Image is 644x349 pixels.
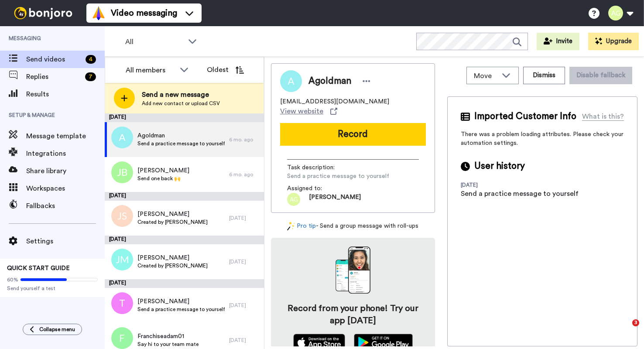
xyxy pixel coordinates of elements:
[614,319,635,340] iframe: Intercom live chat
[308,75,351,88] span: Agoldman
[200,61,250,79] button: Oldest
[632,319,639,326] span: 3
[137,341,199,348] span: Say hi to your team mate
[86,55,96,64] div: 4
[280,106,337,116] a: View website
[26,166,105,176] span: Share library
[461,188,579,199] div: Send a practice message to yourself
[137,140,225,147] span: Send a practice message to yourself
[105,192,264,201] div: [DATE]
[336,246,370,294] img: download
[85,72,96,81] div: 7
[280,302,426,327] h4: Record from your phone! Try our app [DATE]
[287,172,389,181] span: Send a practice message to yourself
[137,262,208,269] span: Created by [PERSON_NAME]
[280,97,389,106] span: [EMAIL_ADDRESS][DOMAIN_NAME]
[111,161,133,183] img: jb.png
[125,37,184,47] span: All
[287,184,348,193] span: Assigned to:
[26,54,82,65] span: Send videos
[582,111,624,122] div: What is this?
[280,70,302,92] img: Image of Agoldman
[474,110,576,123] span: Imported Customer Info
[229,136,260,143] div: 6 mo. ago
[23,324,82,335] button: Collapse menu
[111,292,133,314] img: t.png
[10,7,76,19] img: bj-logo-header-white.svg
[137,332,199,341] span: Franchiseadam01
[137,210,208,219] span: [PERSON_NAME]
[7,285,98,292] span: Send yourself a test
[92,6,106,20] img: vm-color.svg
[523,67,565,84] button: Dismiss
[39,326,75,333] span: Collapse menu
[105,113,264,122] div: [DATE]
[26,201,105,211] span: Fallbacks
[287,222,316,231] a: Pro tip
[280,123,426,146] button: Record
[26,131,105,141] span: Message template
[271,222,435,231] div: - Send a group message with roll-ups
[26,236,105,246] span: Settings
[26,89,105,99] span: Results
[287,222,295,231] img: magic-wand.svg
[474,71,497,81] span: Move
[229,337,260,344] div: [DATE]
[137,219,208,226] span: Created by [PERSON_NAME]
[111,127,133,148] img: a.png
[569,67,632,84] button: Disable fallback
[474,160,525,173] span: User history
[309,193,361,206] span: [PERSON_NAME]
[142,100,220,107] span: Add new contact or upload CSV
[7,276,18,283] span: 60%
[588,33,639,50] button: Upgrade
[229,171,260,178] div: 6 mo. ago
[137,175,189,182] span: Send one back 🙌
[137,253,208,262] span: [PERSON_NAME]
[229,302,260,309] div: [DATE]
[142,89,220,100] span: Send a new message
[111,7,177,19] span: Video messaging
[105,279,264,288] div: [DATE]
[137,131,225,140] span: Agoldman
[287,163,348,172] span: Task description :
[26,148,105,159] span: Integrations
[447,96,637,346] div: There was a problem loading attributes. Please check your automation settings.
[111,205,133,227] img: js.png
[280,106,323,116] span: View website
[26,72,82,82] span: Replies
[7,265,70,271] span: QUICK START GUIDE
[137,306,225,313] span: Send a practice message to yourself
[137,166,189,175] span: [PERSON_NAME]
[111,327,133,349] img: f.png
[26,183,105,194] span: Workspaces
[537,33,579,50] button: Invite
[105,236,264,244] div: [DATE]
[126,65,175,75] div: All members
[229,215,260,222] div: [DATE]
[137,297,225,306] span: [PERSON_NAME]
[287,193,300,206] img: ag.png
[461,181,517,188] div: [DATE]
[111,249,133,270] img: jm.png
[229,258,260,265] div: [DATE]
